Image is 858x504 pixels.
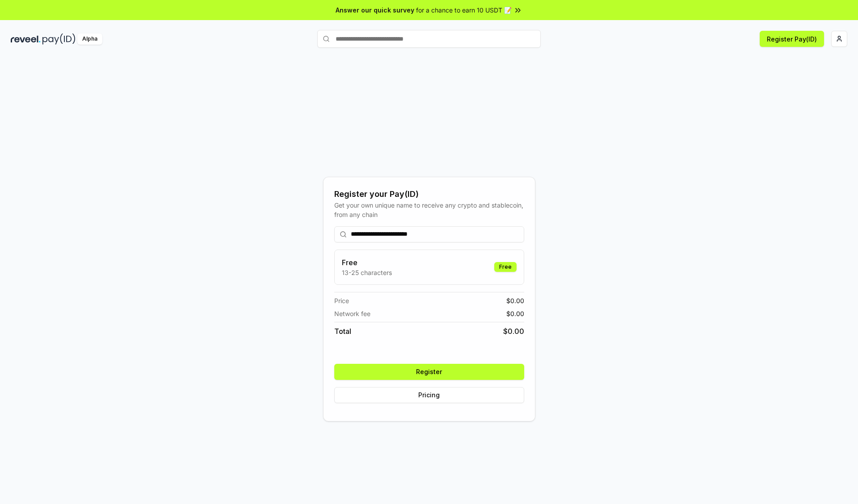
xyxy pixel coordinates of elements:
[77,33,102,45] div: Alpha
[416,5,512,15] span: for a chance to earn 10 USDT 📝
[506,309,524,318] span: $ 0.00
[11,33,41,45] img: reveel_dark
[334,188,524,200] div: Register your Pay(ID)
[334,326,351,337] span: Total
[760,31,824,47] button: Register Pay(ID)
[42,33,76,45] img: pay_id
[334,364,524,380] button: Register
[334,296,349,305] span: Price
[503,326,524,337] span: $ 0.00
[334,387,524,403] button: Pricing
[334,200,524,219] div: Get your own unique name to receive any crypto and stablecoin, from any chain
[342,257,392,268] h3: Free
[342,268,392,277] p: 13-25 characters
[494,262,517,272] div: Free
[334,309,370,318] span: Network fee
[506,296,524,305] span: $ 0.00
[336,5,414,15] span: Answer our quick survey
